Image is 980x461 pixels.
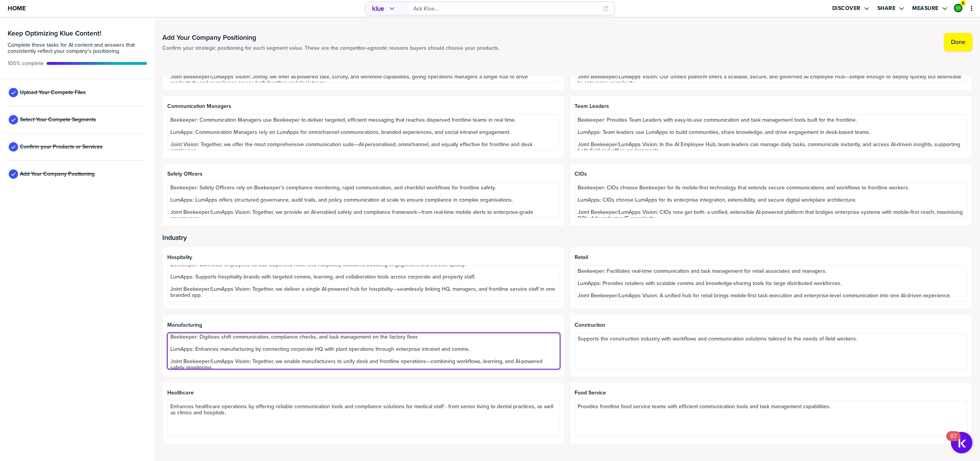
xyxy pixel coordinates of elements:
textarea: Beekeeper: Connects employees across dispersed hotel and hospitality locations, boosting engageme... [167,265,560,301]
textarea: Supports the construction industry with workflows and communication solutions tailored to the nee... [575,333,967,369]
span: Healthcare [167,390,560,396]
span: Confirm your Products or Services [20,144,103,150]
textarea: Beekeeper: Provides Team Leaders with easy-to-use communication and task management tools built f... [575,114,967,150]
span: Select Your Compete Segments [20,117,96,123]
span: Retail [575,254,967,261]
span: Complete these tasks for AI content and answers that consistently reflect your company’s position... [8,42,147,54]
textarea: Provides frontline food service teams with efficient communication tools and task management capa... [575,401,967,437]
div: 87 [950,436,957,446]
textarea: Beekeeper: Facilitates real-time communication and task management for retail associates and mana... [575,265,967,301]
textarea: Enhances healthcare operations by offering reliable communication tools and compliance solutions ... [167,401,560,437]
span: Upload Your Compete Files [20,90,86,96]
span: Communication Managers [167,103,560,109]
label: Measure [912,5,939,12]
span: 8 [962,0,964,6]
h2: Industry [162,234,972,241]
span: Active [8,60,44,67]
a: Edit Profile [953,3,963,13]
span: Hospitality [167,254,560,261]
h1: Add Your Company Positioning [162,33,499,42]
span: Team Leaders [575,103,967,109]
span: Safety Officers [167,171,560,177]
textarea: Beekeeper: Safety Officers rely on Beekeeper’s compliance monitoring, rapid communication, and ch... [167,182,560,218]
textarea: Beekeeper: CIOs choose Beekeeper for its mobile-first technology that extends secure communicatio... [575,182,967,218]
h3: Keep Optimizing Klue Content! [8,30,147,37]
label: Discover [832,5,861,12]
span: Home [8,5,26,11]
button: Done [944,33,972,51]
textarea: Beekeeper: Communication Managers use Beekeeper to deliver targeted, efficient messaging that rea... [167,114,560,150]
button: Open Resource Center, 87 new notifications [951,432,972,453]
span: Food Service [575,390,967,396]
span: Confirm your strategic positioning for each segment value. These are the competitor-agnostic reas... [162,45,499,51]
input: Ask Klue... [413,2,598,15]
label: Done [951,38,965,46]
textarea: Beekeeper: Digitises shift communication, compliance checks, and task management on the factory f... [167,333,560,369]
label: Share [877,5,896,12]
div: Steven Yorke [954,4,962,12]
span: CIOs [575,171,967,177]
span: Add Your Company Positioning [20,171,95,177]
span: Construction [575,322,967,328]
span: Manufacturing [167,322,560,328]
img: 55ed8b9435c7022b29aad451a71b3bf5-sml.png [955,5,962,11]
